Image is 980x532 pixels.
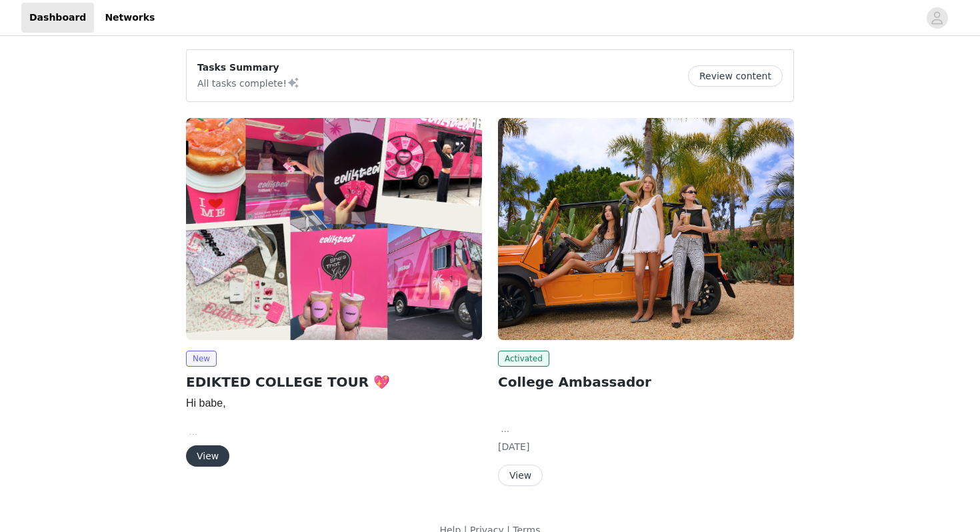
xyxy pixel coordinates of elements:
p: All tasks complete! [197,75,300,91]
div: avatar [931,7,943,29]
h2: College Ambassador [498,372,794,392]
a: Networks [97,3,163,33]
span: Activated [498,351,549,367]
a: View [186,451,229,461]
span: [DATE] [498,441,529,452]
button: View [186,445,229,467]
img: Edikted [498,118,794,340]
h2: EDIKTED COLLEGE TOUR 💖 [186,372,482,392]
p: Tasks Summary [197,61,300,75]
a: View [498,471,543,481]
span: New [186,351,217,367]
span: Hi babe, [186,397,226,409]
a: Dashboard [21,3,94,33]
img: Edikted [186,118,482,340]
button: View [498,465,543,486]
button: Review content [688,65,783,87]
